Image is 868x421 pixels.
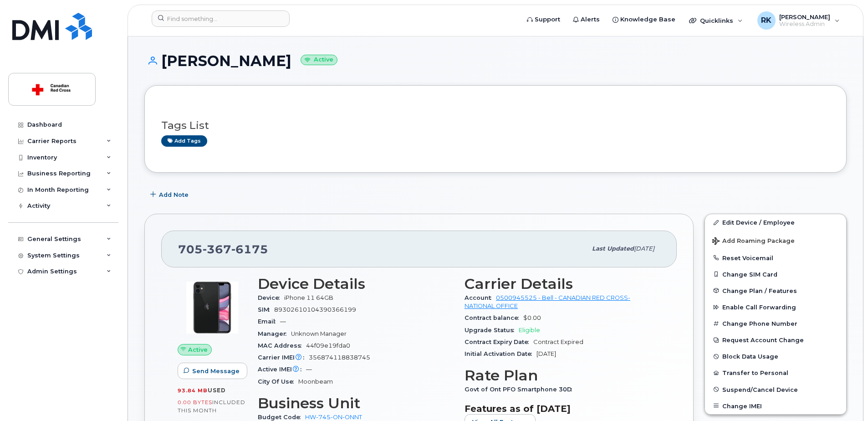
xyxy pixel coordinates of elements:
[705,332,846,348] button: Request Account Change
[465,403,660,414] h3: Features as of [DATE]
[465,350,536,357] span: Initial Activation Date
[178,363,247,379] button: Send Message
[722,304,796,311] span: Enable Call Forwarding
[258,318,280,325] span: Email
[258,378,298,385] span: City Of Use
[634,245,654,252] span: [DATE]
[301,55,337,65] small: Active
[519,327,540,334] span: Eligible
[144,53,847,69] h1: [PERSON_NAME]
[712,237,795,246] span: Add Roaming Package
[705,315,846,332] button: Change Phone Number
[705,365,846,381] button: Transfer to Personal
[258,395,454,411] h3: Business Unit
[178,399,245,414] span: included this month
[705,266,846,282] button: Change SIM Card
[465,367,660,384] h3: Rate Plan
[722,386,798,393] span: Suspend/Cancel Device
[258,276,454,292] h3: Device Details
[705,398,846,414] button: Change IMEI
[705,231,846,250] button: Add Roaming Package
[309,354,370,361] span: 356874118838745
[258,414,305,421] span: Budget Code
[192,367,240,375] span: Send Message
[178,387,208,394] span: 93.84 MB
[258,294,284,301] span: Device
[161,120,830,131] h3: Tags List
[465,327,519,334] span: Upgrade Status
[465,314,523,321] span: Contract balance
[208,387,226,394] span: used
[705,214,846,231] a: Edit Device / Employee
[185,280,240,335] img: iPhone_11.jpg
[159,190,189,199] span: Add Note
[306,342,350,349] span: 44f09e19fda0
[188,345,208,354] span: Active
[258,354,309,361] span: Carrier IMEI
[465,276,660,292] h3: Carrier Details
[705,250,846,266] button: Reset Voicemail
[258,330,291,337] span: Manager
[274,306,356,313] span: 89302610104390366199
[231,242,268,256] span: 6175
[305,414,362,421] a: HW-745-ON-ONNT
[592,245,634,252] span: Last updated
[523,314,541,321] span: $0.00
[203,242,231,256] span: 367
[533,339,583,345] span: Contract Expired
[284,294,333,301] span: iPhone 11 64GB
[258,366,306,373] span: Active IMEI
[258,342,306,349] span: MAC Address
[144,186,196,203] button: Add Note
[280,318,286,325] span: —
[705,348,846,365] button: Block Data Usage
[722,287,797,294] span: Change Plan / Features
[161,135,207,147] a: Add tags
[258,306,274,313] span: SIM
[536,350,556,357] span: [DATE]
[465,339,533,345] span: Contract Expiry Date
[178,242,268,256] span: 705
[705,381,846,398] button: Suspend/Cancel Device
[298,378,333,385] span: Moonbeam
[291,330,347,337] span: Unknown Manager
[178,399,212,406] span: 0.00 Bytes
[465,386,577,393] span: Govt of Ont PFO Smartphone 30D
[465,294,496,301] span: Account
[705,282,846,299] button: Change Plan / Features
[465,294,630,309] a: 0500945525 - Bell - CANADIAN RED CROSS- NATIONAL OFFICE
[705,299,846,315] button: Enable Call Forwarding
[306,366,312,373] span: —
